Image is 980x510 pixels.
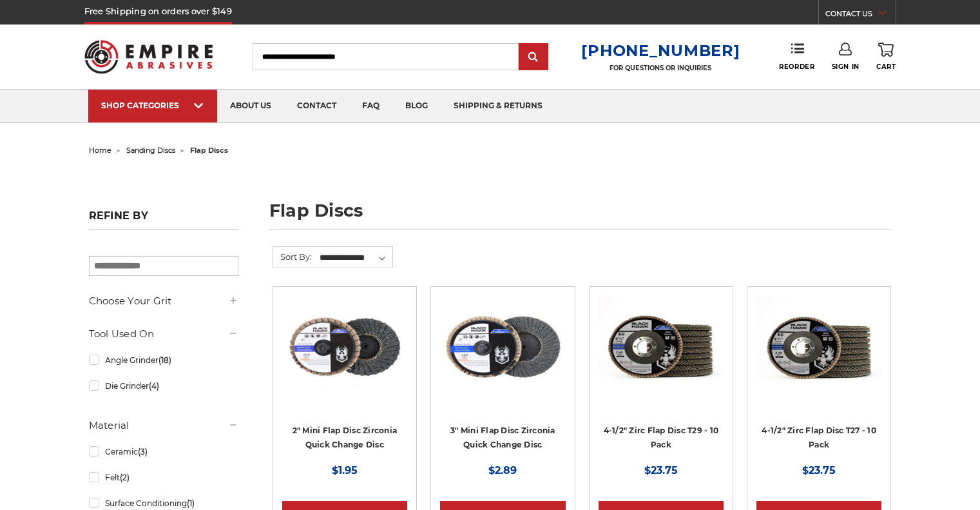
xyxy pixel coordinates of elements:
span: Sign In [832,63,860,71]
span: Cart [876,63,896,71]
a: Angle Grinder(18) [89,349,238,371]
a: Black Hawk Abrasives 2-inch Zirconia Flap Disc with 60 Grit Zirconia for Smooth Finishing [282,296,407,461]
h5: Choose Your Grit [89,293,238,309]
select: Sort By: [318,248,392,268]
span: $23.75 [802,464,836,476]
img: BHA 3" Quick Change 60 Grit Flap Disc for Fine Grinding and Finishing [440,296,565,399]
span: Reorder [779,63,814,71]
a: 4.5" Black Hawk Zirconia Flap Disc 10 Pack [599,296,724,461]
span: $23.75 [644,464,678,476]
img: Black Hawk 4-1/2" x 7/8" Flap Disc Type 27 - 10 Pack [756,296,881,399]
a: Reorder [779,43,814,70]
a: BHA 3" Quick Change 60 Grit Flap Disc for Fine Grinding and Finishing [440,296,565,461]
span: (18) [159,355,171,365]
label: Sort By: [273,247,312,266]
a: shipping & returns [441,90,555,123]
img: Empire Abrasives [84,32,213,82]
span: (4) [149,381,159,391]
a: sanding discs [126,146,175,155]
a: CONTACT US [825,6,896,25]
h5: Tool Used On [89,326,238,342]
div: SHOP CATEGORIES [101,101,204,110]
a: Ceramic(3) [89,440,238,463]
a: faq [349,90,392,123]
span: (2) [120,473,130,482]
img: Black Hawk Abrasives 2-inch Zirconia Flap Disc with 60 Grit Zirconia for Smooth Finishing [282,296,407,399]
h1: flap discs [269,202,892,230]
a: Die Grinder(4) [89,375,238,397]
span: $2.89 [488,464,517,476]
a: blog [392,90,441,123]
a: contact [284,90,349,123]
h5: Material [89,418,238,433]
h5: Refine by [89,210,238,230]
a: [PHONE_NUMBER] [581,41,740,60]
input: Submit [521,44,546,70]
span: (3) [138,447,148,456]
a: home [89,146,111,155]
a: Black Hawk 4-1/2" x 7/8" Flap Disc Type 27 - 10 Pack [756,296,881,461]
span: $1.95 [332,464,358,476]
a: about us [217,90,284,123]
a: Cart [876,43,896,71]
img: 4.5" Black Hawk Zirconia Flap Disc 10 Pack [599,296,724,399]
a: Felt(2) [89,466,238,489]
span: (1) [187,498,195,508]
span: flap discs [190,146,228,155]
p: FOR QUESTIONS OR INQUIRIES [581,64,740,72]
